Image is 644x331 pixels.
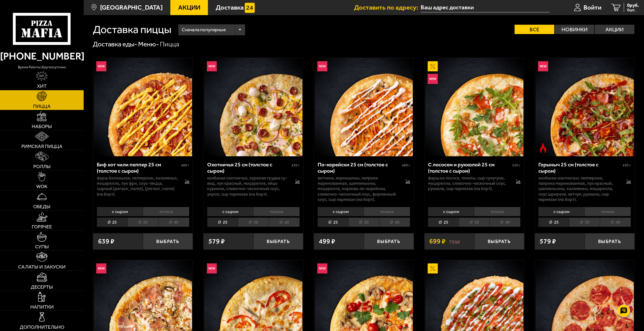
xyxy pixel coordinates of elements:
[97,175,178,197] p: фарш болоньезе, пепперони, халапеньо, моцарелла, лук фри, соус-пицца, сырный [PERSON_NAME], [PERS...
[569,218,600,227] li: 30
[253,233,303,250] button: Выбрать
[379,218,410,227] li: 40
[538,207,585,216] li: с сыром
[207,263,217,274] img: Новинка
[512,163,520,167] span: 520 г
[535,58,635,156] a: НовинкаОстрое блюдоГорыныч 25 см (толстое с сыром)
[204,58,302,156] img: Охотничья 25 см (толстое с сыром)
[424,58,524,156] a: АкционныйНовинкаС лососем и рукколой 25 см (толстое с сыром)
[20,325,64,330] span: Дополнительно
[555,25,594,34] label: Новинки
[207,61,217,71] img: Новинка
[354,4,421,11] span: Доставить по адресу:
[428,74,438,84] img: Новинка
[32,124,52,129] span: Наборы
[538,61,548,71] img: Новинка
[93,24,171,35] h1: Доставка пиццы
[319,238,335,245] span: 499 ₽
[538,143,548,153] img: Острое блюдо
[402,163,410,167] span: 480 г
[318,218,348,227] li: 25
[32,224,52,229] span: Горячее
[207,218,238,227] li: 25
[595,25,634,34] label: Акции
[33,204,50,209] span: Обеды
[515,25,554,34] label: Все
[585,207,631,216] li: тонкое
[623,163,631,167] span: 430 г
[100,4,163,11] span: [GEOGRAPHIC_DATA]
[93,58,193,156] a: НовинкаБиф хот чили пеппер 25 см (толстое с сыром)
[348,218,379,227] li: 30
[238,218,269,227] li: 30
[627,8,639,12] span: 0 шт.
[31,285,53,290] span: Десерты
[317,61,327,71] img: Новинка
[97,218,128,227] li: 25
[425,58,524,156] img: С лососем и рукколой 25 см (толстое с сыром)
[421,3,549,12] input: Ваш адрес доставки
[35,244,49,249] span: Супы
[96,61,106,71] img: Новинка
[269,218,300,227] li: 40
[314,58,414,156] a: НовинкаПо-корейски 25 см (толстое с сыром)
[128,218,158,227] li: 30
[538,161,621,174] div: Горыныч 25 см (толстое с сыром)
[428,263,438,274] img: Акционный
[160,40,179,49] div: Пицца
[459,218,489,227] li: 30
[138,40,159,48] a: Меню-
[158,218,189,227] li: 40
[97,207,143,216] li: с сыром
[318,175,399,202] p: ветчина, корнишоны, паприка маринованная, шампиньоны, моцарелла, морковь по-корейски, сливочно-че...
[36,184,47,189] span: WOK
[93,40,137,48] a: Доставка еды-
[245,3,255,13] img: 15daf4d41897b9f0e9f617042186c801.svg
[143,207,189,216] li: тонкое
[600,218,631,227] li: 40
[98,238,114,245] span: 639 ₽
[94,58,192,156] img: Биф хот чили пеппер 25 см (толстое с сыром)
[207,161,290,174] div: Охотничья 25 см (толстое с сыром)
[364,233,414,250] button: Выбрать
[318,207,364,216] li: с сыром
[584,4,601,11] span: Войти
[203,58,303,156] a: НовинкаОхотничья 25 см (толстое с сыром)
[428,175,509,192] p: фарш из лосося, томаты, сыр сулугуни, моцарелла, сливочно-чесночный соус, руккола, сыр пармезан (...
[178,4,200,11] span: Акции
[291,163,300,167] span: 430 г
[181,163,189,167] span: 480 г
[428,61,438,71] img: Акционный
[96,263,106,274] img: Новинка
[33,104,51,109] span: Пицца
[207,175,288,197] p: колбаски охотничьи, куриная грудка су-вид, лук красный, моцарелла, яйцо куриное, сливочно-чесночн...
[585,233,635,250] button: Выбрать
[33,164,51,169] span: Роллы
[627,3,639,8] span: 0 руб.
[97,161,180,174] div: Биф хот чили пеппер 25 см (толстое с сыром)
[536,58,634,156] img: Горыныч 25 см (толстое с сыром)
[317,263,327,274] img: Новинка
[207,207,253,216] li: с сыром
[315,58,413,156] img: По-корейски 25 см (толстое с сыром)
[449,238,460,245] s: 799 ₽
[364,207,410,216] li: тонкое
[253,207,300,216] li: тонкое
[208,238,225,245] span: 579 ₽
[428,161,511,174] div: С лососем и рукколой 25 см (толстое с сыром)
[538,218,569,227] li: 25
[538,175,620,202] p: колбаски Охотничьи, пепперони, паприка маринованная, лук красный, шампиньоны, халапеньо, моцарелл...
[318,161,401,174] div: По-корейски 25 см (толстое с сыром)
[474,207,520,216] li: тонкое
[428,207,474,216] li: с сыром
[216,4,244,11] span: Доставка
[489,218,520,227] li: 40
[143,233,193,250] button: Выбрать
[429,238,446,245] span: 699 ₽
[182,23,226,36] span: Сначала популярные
[428,218,459,227] li: 25
[474,233,524,250] button: Выбрать
[18,264,66,269] span: Салаты и закуски
[30,305,54,310] span: Напитки
[21,144,63,149] span: Римская пицца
